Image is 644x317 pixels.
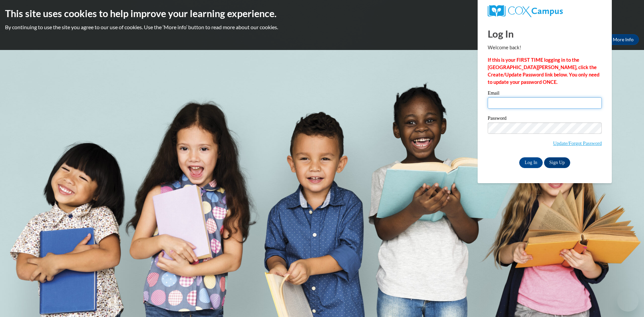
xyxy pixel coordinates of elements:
[488,91,602,97] label: Email
[488,27,602,41] h1: Log In
[607,34,639,45] a: More Info
[544,157,570,168] a: Sign Up
[5,7,639,20] h2: This site uses cookies to help improve your learning experience.
[5,23,639,31] p: By continuing to use the site you agree to our use of cookies. Use the ‘More info’ button to read...
[488,57,599,85] strong: If this is your FIRST TIME logging in to the [GEOGRAPHIC_DATA][PERSON_NAME], click the Create/Upd...
[488,116,602,122] label: Password
[488,5,602,17] a: COX Campus
[488,5,563,17] img: COX Campus
[553,141,602,146] a: Update/Forgot Password
[488,44,602,51] p: Welcome back!
[519,157,543,168] input: Log In
[617,290,639,312] iframe: Button to launch messaging window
